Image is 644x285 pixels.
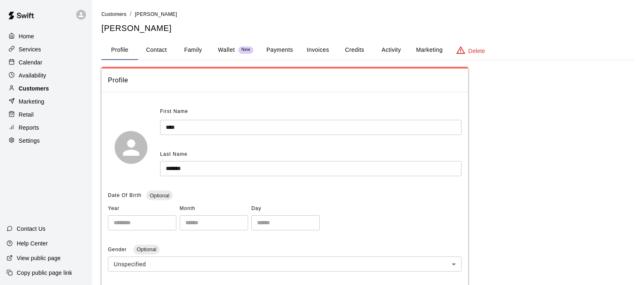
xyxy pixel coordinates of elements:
[7,43,85,55] a: Services
[19,137,40,145] p: Settings
[180,202,248,215] span: Month
[17,269,72,277] p: Copy public page link
[135,11,177,17] span: [PERSON_NAME]
[299,40,336,60] button: Invoices
[19,58,42,66] p: Calendar
[7,108,85,121] a: Retail
[160,105,188,118] span: First Name
[19,97,44,106] p: Marketing
[19,45,41,53] p: Services
[101,23,634,34] h5: [PERSON_NAME]
[409,40,449,60] button: Marketing
[138,40,175,60] button: Contact
[7,82,85,95] a: Customers
[7,69,85,82] a: Availability
[130,10,132,18] li: /
[108,202,176,215] span: Year
[260,40,299,60] button: Payments
[17,225,46,233] p: Contact Us
[19,71,46,80] p: Availability
[238,47,253,53] span: New
[468,47,485,55] p: Delete
[19,84,49,93] p: Customers
[7,122,85,134] a: Reports
[17,254,61,262] p: View public page
[19,110,34,119] p: Retail
[373,40,409,60] button: Activity
[175,40,211,60] button: Family
[17,239,48,247] p: Help Center
[7,56,85,68] a: Calendar
[108,192,141,198] span: Date Of Birth
[160,151,187,157] span: Last Name
[133,246,159,252] span: Optional
[251,202,320,215] span: Day
[7,95,85,108] a: Marketing
[336,40,373,60] button: Credits
[19,124,39,132] p: Reports
[108,256,462,272] div: Unspecified
[101,10,634,19] nav: breadcrumb
[19,32,34,40] p: Home
[101,40,138,60] button: Profile
[108,247,128,252] span: Gender
[101,11,127,17] span: Customers
[218,46,235,54] p: Wallet
[101,40,634,60] div: basic tabs example
[7,30,85,42] a: Home
[108,75,462,86] span: Profile
[7,135,85,147] a: Settings
[101,11,127,17] a: Customers
[146,192,172,199] span: Optional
